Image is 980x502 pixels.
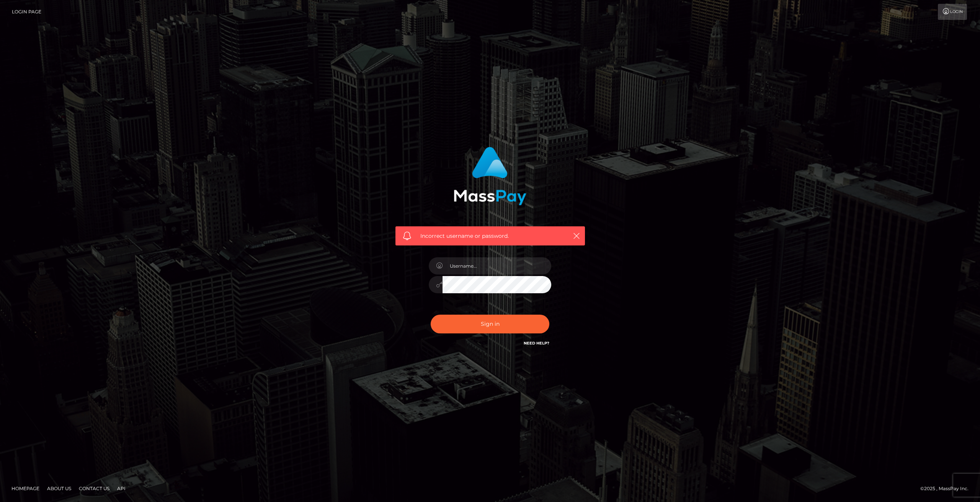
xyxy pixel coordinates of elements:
[76,483,113,494] a: Contact Us
[524,341,549,346] a: Need Help?
[431,315,549,333] button: Sign in
[44,483,74,494] a: About Us
[420,232,560,240] span: Incorrect username or password.
[920,484,974,493] div: © 2025 , MassPay Inc.
[114,483,129,494] a: API
[443,257,551,275] input: Username...
[8,483,42,494] a: Homepage
[454,147,526,205] img: MassPay Login
[12,4,41,20] a: Login Page
[938,4,967,20] a: Login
